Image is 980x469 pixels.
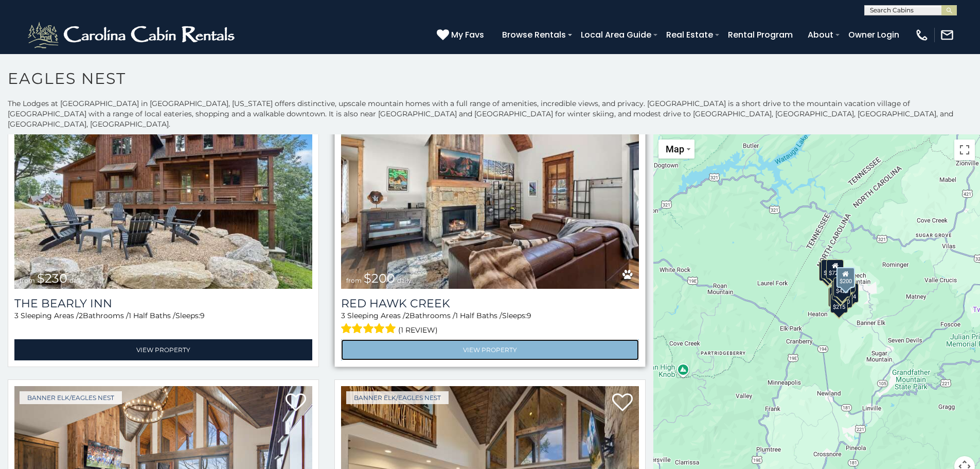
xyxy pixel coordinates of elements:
span: 3 [341,311,345,320]
div: $200 [836,267,855,287]
a: View Property [341,339,639,360]
a: The Bearly Inn [14,297,312,310]
div: Sleeping Areas / Bathrooms / Sleeps: [14,310,312,337]
div: $650 [832,281,849,300]
a: View Property [14,339,312,360]
a: Add to favorites [286,392,306,414]
a: Rental Program [723,26,798,44]
span: 1 Half Baths / [129,311,175,320]
span: daily [397,276,412,284]
img: White-1-2.png [26,20,239,50]
a: The Bearly Inn from $230 daily [14,89,312,289]
a: Add to favorites [612,392,633,414]
span: from [346,276,362,284]
span: $230 [37,271,67,286]
a: Browse Rentals [497,26,571,44]
button: Toggle fullscreen view [954,140,975,160]
div: $215 [831,293,848,312]
img: mail-regular-white.png [940,28,954,42]
div: $305 [823,260,841,280]
a: Banner Elk/Eagles Nest [346,391,449,404]
div: Sleeping Areas / Bathrooms / Sleeps: [341,310,639,337]
div: $230 [830,286,847,306]
a: Red Hawk Creek [341,297,639,310]
a: Red Hawk Creek from $200 daily [341,89,639,289]
button: Change map style [658,140,694,159]
img: The Bearly Inn [14,89,312,289]
span: 2 [79,311,83,320]
div: $425 [834,277,851,297]
span: daily [69,276,84,284]
img: phone-regular-white.png [915,28,929,42]
span: (1 review) [398,323,438,337]
span: My Favs [451,28,484,41]
span: 3 [14,311,19,320]
a: Owner Login [843,26,904,44]
span: 2 [405,311,409,320]
span: 1 Half Baths / [455,311,502,320]
a: My Favs [437,28,487,42]
span: Map [666,144,684,154]
a: Real Estate [661,26,718,44]
div: $265 [821,259,839,279]
span: $200 [364,271,395,286]
a: Banner Elk/Eagles Nest [20,391,122,404]
span: from [20,276,35,284]
div: $285 [819,261,836,281]
a: About [803,26,839,44]
span: 9 [200,311,205,320]
a: Local Area Guide [576,26,656,44]
img: Red Hawk Creek [341,89,639,289]
div: $720 [827,259,844,279]
span: 9 [527,311,531,320]
div: $305 [828,287,846,307]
